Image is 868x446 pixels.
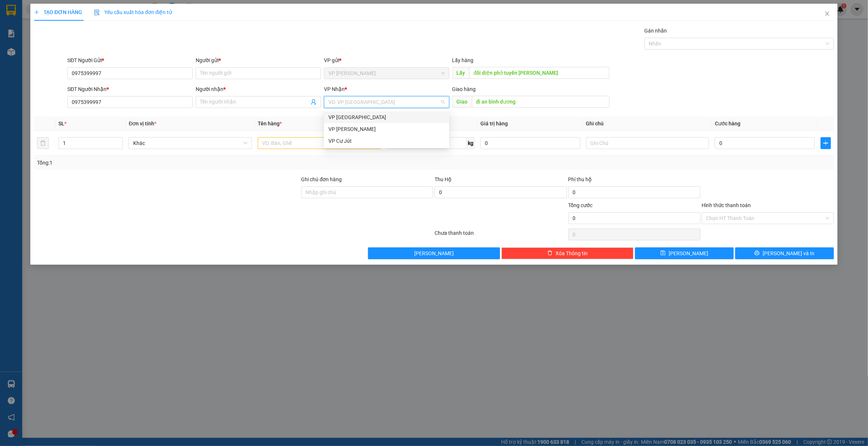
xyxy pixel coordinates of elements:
input: 0 [480,137,580,149]
span: Yêu cầu xuất hóa đơn điện tử [94,9,172,15]
button: Close [817,4,838,24]
button: [PERSON_NAME] [368,247,500,259]
input: Dọc đường [472,96,609,108]
div: VP Cư Jút [328,137,445,145]
input: VD: Bàn, Ghế [258,137,381,149]
label: Hình thức thanh toán [702,202,751,208]
div: VP [PERSON_NAME] [328,125,445,133]
span: TẠO ĐƠN HÀNG [34,9,82,15]
div: Tổng: 1 [37,159,335,167]
div: Người nhận [196,85,321,93]
th: Ghi chú [583,116,712,131]
button: plus [821,137,831,149]
input: Dọc đường [469,67,609,79]
input: Ghi chú đơn hàng [301,186,433,198]
button: deleteXóa Thông tin [501,247,634,259]
span: delete [547,250,553,256]
div: Chưa thanh toán [434,229,567,242]
span: Giá trị hàng [480,121,508,126]
img: icon [94,10,100,16]
span: [PERSON_NAME] [669,249,708,257]
span: Lấy hàng [452,57,474,63]
div: VP [GEOGRAPHIC_DATA] [328,113,445,121]
button: delete [37,137,49,149]
span: kg [467,137,474,149]
span: Lấy [452,67,469,79]
span: Thu Hộ [435,176,452,182]
span: Đơn vị tính [129,121,156,126]
div: VP gửi [324,56,449,64]
div: SĐT Người Gửi [67,56,193,64]
div: Người gửi [196,56,321,64]
div: SĐT Người Nhận [67,85,193,93]
label: Ghi chú đơn hàng [301,176,342,182]
span: Tổng cước [568,202,593,208]
span: user-add [311,99,317,105]
button: printer[PERSON_NAME] và In [735,247,834,259]
span: Tên hàng [258,121,282,126]
span: Giao [452,96,472,108]
span: Khác [133,138,247,149]
input: Ghi Chú [586,137,709,149]
span: plus [34,10,39,15]
span: SL [58,121,64,126]
span: [PERSON_NAME] [414,249,454,257]
span: save [661,250,666,256]
div: Phí thu hộ [568,175,700,186]
button: save[PERSON_NAME] [635,247,734,259]
div: VP Nam Dong [324,123,449,135]
div: VP Cư Jút [324,135,449,147]
div: VP Sài Gòn [324,111,449,123]
span: Cước hàng [715,121,740,126]
span: [PERSON_NAME] và In [763,249,814,257]
label: Gán nhãn [645,28,667,34]
span: plus [821,140,831,146]
span: close [824,11,830,17]
span: VP Nhận [324,86,345,92]
span: printer [754,250,760,256]
span: VP Nam Dong [328,68,445,79]
span: Giao hàng [452,86,476,92]
span: Xóa Thông tin [555,249,588,257]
